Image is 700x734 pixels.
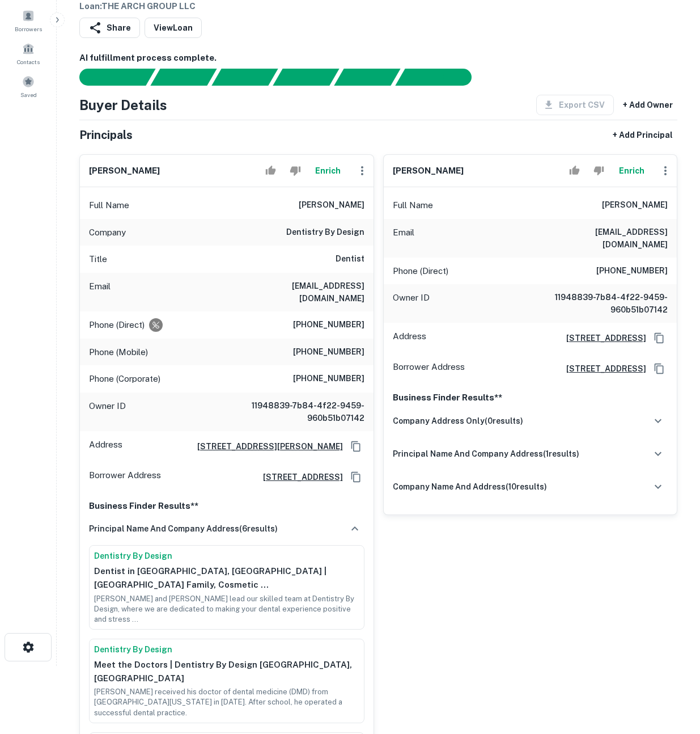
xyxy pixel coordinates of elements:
[94,564,359,591] p: Dentist in [GEOGRAPHIC_DATA], [GEOGRAPHIC_DATA] | [GEOGRAPHIC_DATA] Family, Cosmetic ...
[145,18,202,38] a: ViewLoan
[285,159,305,182] button: Reject
[613,159,650,182] button: Enrich
[79,52,677,65] h6: AI fulfillment process complete.
[393,480,547,493] h6: company name and address ( 10 results)
[293,372,364,386] h6: [PHONE_NUMBER]
[89,399,126,424] p: Owner ID
[89,226,126,239] p: Company
[532,226,668,251] h6: [EMAIL_ADDRESS][DOMAIN_NAME]
[347,469,364,486] button: Copy Address
[286,226,364,239] h6: dentistry by design
[557,362,646,375] a: [STREET_ADDRESS]
[393,360,465,377] p: Borrower Address
[602,199,668,212] h6: [PERSON_NAME]
[94,644,359,656] a: Dentistry By Design
[89,252,107,266] p: Title
[188,440,343,453] a: [STREET_ADDRESS][PERSON_NAME]
[79,95,167,115] h4: Buyer Details
[393,291,430,316] p: Owner ID
[396,69,485,86] div: AI fulfillment process complete.
[565,159,584,182] button: Accept
[293,345,364,359] h6: [PHONE_NUMBER]
[17,57,40,66] span: Contacts
[15,24,42,33] span: Borrowers
[89,499,364,513] p: Business Finder Results**
[310,159,346,182] button: Enrich
[393,199,433,212] p: Full Name
[393,164,464,178] h6: [PERSON_NAME]
[89,469,161,486] p: Borrower Address
[393,226,414,251] p: Email
[79,18,140,38] button: Share
[334,69,400,86] div: Principals found, still searching for contact information. This may take time...
[532,291,668,316] h6: 11948839-7b84-4f22-9459-960b51b07142
[89,345,148,359] p: Phone (Mobile)
[643,643,700,698] iframe: Chat Widget
[3,38,53,69] a: Contacts
[299,199,364,212] h6: [PERSON_NAME]
[89,522,278,535] h6: principal name and company address ( 6 results)
[347,438,364,455] button: Copy Address
[608,125,677,145] button: + Add Principal
[149,318,163,332] div: Requests to not be contacted at this number
[651,330,668,347] button: Copy Address
[228,399,364,424] h6: 11948839-7b84-4f22-9459-960b51b07142
[557,332,646,344] a: [STREET_ADDRESS]
[651,360,668,377] button: Copy Address
[89,164,160,178] h6: [PERSON_NAME]
[261,159,281,182] button: Accept
[94,658,359,685] p: Meet the Doctors | Dentistry By Design [GEOGRAPHIC_DATA], [GEOGRAPHIC_DATA]
[589,159,609,182] button: Reject
[94,594,359,625] p: [PERSON_NAME] and [PERSON_NAME] lead our skilled team at Dentistry By Design, where we are dedica...
[228,280,364,305] h6: [EMAIL_ADDRESS][DOMAIN_NAME]
[94,687,359,718] p: [PERSON_NAME] received his doctor of dental medicine (DMD) from [GEOGRAPHIC_DATA][US_STATE] in [D...
[89,372,160,386] p: Phone (Corporate)
[596,264,668,278] h6: [PHONE_NUMBER]
[393,391,668,404] p: Business Finder Results**
[89,199,129,212] p: Full Name
[150,69,217,86] div: Your request is received and processing...
[20,90,37,99] span: Saved
[89,280,111,305] p: Email
[79,126,133,144] h5: Principals
[3,71,53,102] a: Saved
[393,330,426,347] p: Address
[94,550,359,562] a: Dentistry By Design
[254,471,343,483] a: [STREET_ADDRESS]
[211,69,278,86] div: Documents found, AI parsing details...
[393,415,523,427] h6: company address only ( 0 results)
[293,318,364,332] h6: [PHONE_NUMBER]
[618,95,677,115] button: + Add Owner
[393,448,579,460] h6: principal name and company address ( 1 results)
[3,5,53,36] a: Borrowers
[273,69,339,86] div: Principals found, AI now looking for contact information...
[89,438,122,455] p: Address
[89,318,145,332] p: Phone (Direct)
[336,252,364,266] h6: Dentist
[66,69,151,86] div: Sending borrower request to AI...
[393,264,448,278] p: Phone (Direct)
